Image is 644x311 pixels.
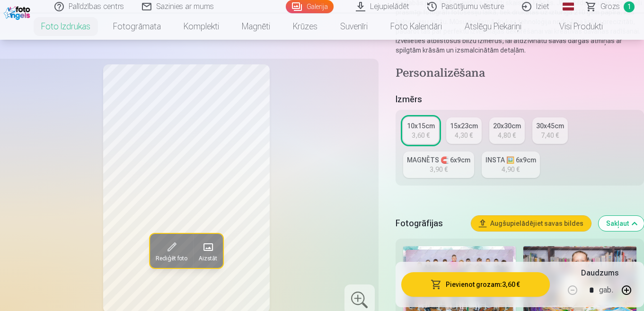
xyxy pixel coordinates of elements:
[4,4,33,20] img: /fa1
[102,13,172,40] a: Fotogrāmata
[541,131,559,140] div: 7,40 €
[502,165,520,174] div: 4,90 €
[396,66,644,81] h4: Personalizēšana
[403,151,474,178] a: MAGNĒTS 🧲 6x9cm3,90 €
[536,121,564,131] div: 30x45cm
[282,13,329,40] a: Krūzes
[493,121,521,131] div: 20x30cm
[199,255,217,262] span: Aizstāt
[329,13,379,40] a: Suvenīri
[396,93,644,106] h5: Izmērs
[401,272,550,297] button: Pievienot grozam:3,60 €
[407,155,470,165] div: MAGNĒTS 🧲 6x9cm
[453,13,533,40] a: Atslēgu piekariņi
[624,1,635,12] span: 1
[156,255,187,262] span: Rediģēt foto
[412,131,430,140] div: 3,60 €
[403,117,439,144] a: 10x15cm3,60 €
[407,121,435,131] div: 10x15cm
[150,234,193,268] button: Rediģēt foto
[446,117,482,144] a: 15x23cm4,30 €
[482,151,540,178] a: INSTA 🖼️ 6x9cm4,90 €
[581,267,618,279] h5: Daudzums
[193,234,223,268] button: Aizstāt
[379,13,453,40] a: Foto kalendāri
[430,165,448,174] div: 3,90 €
[455,131,473,140] div: 4,30 €
[172,13,230,40] a: Komplekti
[396,217,464,230] h5: Fotogrāfijas
[600,1,620,12] span: Grozs
[532,117,568,144] a: 30x45cm7,40 €
[599,216,644,231] button: Sakļaut
[30,13,102,40] a: Foto izdrukas
[230,13,282,40] a: Magnēti
[471,216,591,231] button: Augšupielādējiet savas bildes
[450,121,478,131] div: 15x23cm
[533,13,614,40] a: Visi produkti
[489,117,525,144] a: 20x30cm4,80 €
[498,131,516,140] div: 4,80 €
[485,155,536,165] div: INSTA 🖼️ 6x9cm
[599,279,613,302] div: gab.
